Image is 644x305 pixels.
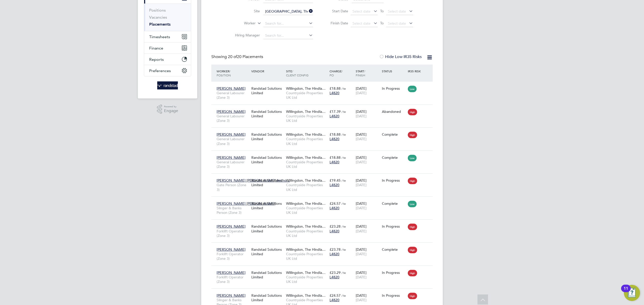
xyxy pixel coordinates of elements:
span: / hr [342,87,346,90]
span: £17.39 [330,109,341,114]
span: L4820 [330,137,339,141]
span: L4820 [330,206,339,210]
span: L4820 [330,298,339,302]
span: [DATE] [356,275,367,279]
div: Complete [382,155,406,160]
span: Preferences [149,68,171,73]
div: Jobs [144,4,191,31]
span: Timesheets [149,34,170,39]
span: High [408,247,417,253]
span: Engage [164,109,178,113]
input: Search for... [263,32,313,39]
span: Select date [352,9,371,14]
a: [PERSON_NAME] [PERSON_NAME]Slinger & Banks Person (Zone 3)Randstad Solutions LimitedWillingdon, T... [215,198,433,203]
span: Reports [149,57,164,62]
a: Vacancies [149,15,167,20]
div: Start [354,67,381,80]
span: / hr [342,133,346,136]
span: [DATE] [356,206,367,210]
span: Willingdon, The Hindla… [286,293,326,298]
div: [DATE] [354,291,381,305]
span: [PERSON_NAME] [217,155,246,160]
label: Worker [227,21,256,26]
span: To [379,8,385,14]
div: Site [285,67,328,80]
span: Willingdon, The Hindla… [286,86,326,91]
span: General Labourer (Zone 3) [217,137,249,146]
span: [DATE] [356,229,367,233]
div: Randstad Solutions Limited [250,130,285,144]
div: Randstad Solutions Limited [250,153,285,167]
span: Willingdon, The Hindla… [286,132,326,137]
span: 20 Placements [228,54,263,59]
div: [DATE] [354,222,381,236]
div: [DATE] [354,107,381,121]
div: Showing [211,54,264,60]
span: [DATE] [356,298,367,302]
span: Countryside Properties UK Ltd [286,137,327,146]
span: General Labourer (Zone 3) [217,91,249,100]
span: General Labourer (Zone 3) [217,114,249,123]
span: / Position [217,69,231,77]
div: Complete [382,201,406,206]
span: [DATE] [356,91,367,95]
span: L4820 [330,183,339,187]
a: [PERSON_NAME]General Labourer (Zone 3)Randstad Solutions LimitedWillingdon, The Hindla…Countrysid... [215,152,433,157]
div: Randstad Solutions Limited [250,107,285,121]
span: £24.57 [330,201,341,206]
input: Search for... [263,8,313,15]
span: High [408,270,417,276]
button: Finance [144,42,191,54]
div: Randstad Solutions Limited [250,176,285,190]
div: Abandoned [382,109,406,114]
span: High [408,132,417,138]
img: randstad-logo-retina.png [157,81,178,89]
div: [DATE] [354,153,381,167]
span: [DATE] [356,183,367,187]
span: Willingdon, The Hindla… [286,178,326,183]
span: L4820 [330,160,339,164]
span: [DATE] [356,252,367,256]
span: High [408,178,417,184]
span: / hr [342,179,346,182]
span: / hr [342,110,346,114]
span: [PERSON_NAME] [217,224,246,229]
div: Worker [215,67,250,80]
div: Status [381,67,407,76]
span: / hr [342,225,346,228]
div: Randstad Solutions Limited [250,291,285,305]
span: Willingdon, The Hindla… [286,224,326,229]
div: In Progress [382,224,406,229]
span: Countryside Properties UK Ltd [286,160,327,169]
span: / hr [342,271,346,275]
span: Finance [149,46,163,50]
a: [PERSON_NAME]General Labourer (Zone 3)Randstad Solutions LimitedWillingdon, The Hindla…Countrysid... [215,83,433,88]
div: Randstad Solutions Limited [250,268,285,282]
span: General Labourer (Zone 3) [217,160,249,169]
div: [DATE] [354,176,381,190]
span: Slinger & Banks Person (Zone 3) [217,206,249,215]
span: High [408,224,417,230]
span: [PERSON_NAME] [217,293,246,298]
span: Forklift Operator (Zone 3) [217,252,249,261]
span: £23.29 [330,270,341,275]
div: In Progress [382,270,406,275]
span: Countryside Properties UK Ltd [286,229,327,238]
span: Countryside Properties UK Ltd [286,91,327,100]
div: [DATE] [354,199,381,213]
div: [DATE] [354,84,381,98]
div: Vendor [250,67,285,76]
span: £23.28 [330,224,341,229]
span: [PERSON_NAME] [PERSON_NAME] Antho… [217,178,290,183]
button: Reports [144,54,191,65]
label: Hiring Manager [231,33,260,37]
a: [PERSON_NAME]Forklift Operator (Zone 3)Randstad Solutions LimitedWillingdon, The Hindla…Countrysi... [215,268,433,272]
span: Willingdon, The Hindla… [286,270,326,275]
span: / PO [330,69,343,77]
div: Charge [328,67,354,80]
input: Search for... [263,20,313,27]
button: Timesheets [144,31,191,42]
span: L4820 [330,229,339,233]
span: Countryside Properties UK Ltd [286,114,327,123]
span: High [408,293,417,299]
